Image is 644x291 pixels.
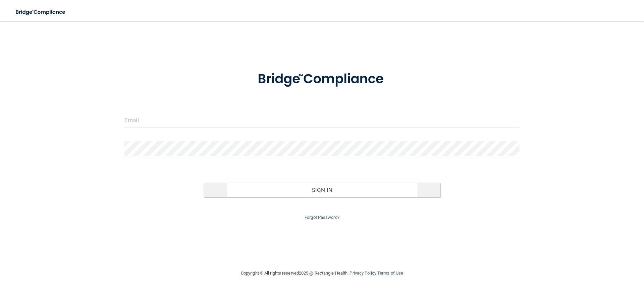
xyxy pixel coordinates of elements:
[350,271,376,276] a: Privacy Policy
[244,62,400,97] img: bridge_compliance_login_screen.278c3ca4.svg
[377,271,403,276] a: Terms of Use
[124,113,520,128] input: Email
[204,183,441,197] button: Sign In
[305,215,339,220] a: Forgot Password?
[10,5,72,19] img: bridge_compliance_login_screen.278c3ca4.svg
[200,262,444,284] div: Copyright © All rights reserved 2025 @ Rectangle Health | |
